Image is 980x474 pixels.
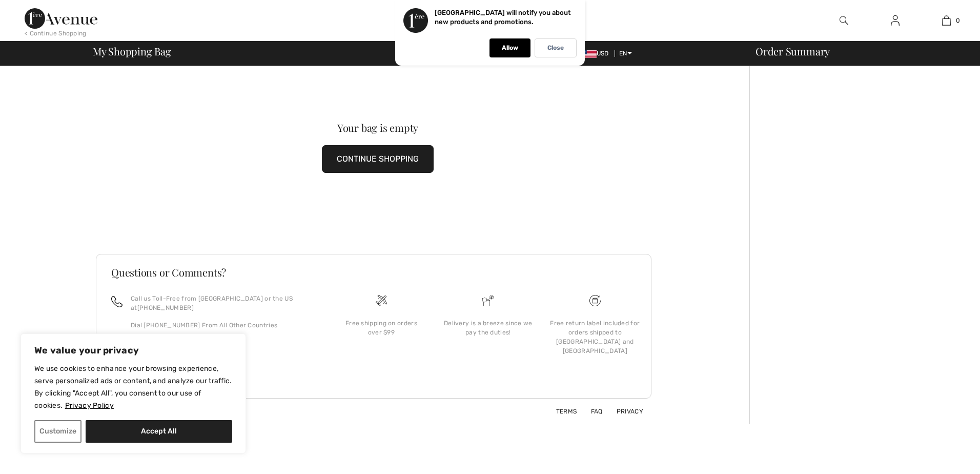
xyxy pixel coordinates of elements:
a: FAQ [579,408,603,415]
div: Order Summary [743,46,974,56]
p: Call us Toll-Free from [GEOGRAPHIC_DATA] or the US at [131,294,316,312]
button: CONTINUE SHOPPING [322,145,434,173]
span: 0 [956,16,960,25]
button: Accept All [86,420,232,443]
img: search the website [840,14,848,27]
div: Free return label included for orders shipped to [GEOGRAPHIC_DATA] and [GEOGRAPHIC_DATA] [550,319,640,355]
a: Privacy [604,408,643,415]
img: Free shipping on orders over $99 [589,295,601,306]
a: [PHONE_NUMBER] [137,304,194,311]
img: 1ère Avenue [25,8,97,29]
div: Free shipping on orders over $99 [336,319,426,337]
p: We value your privacy [34,344,232,357]
img: My Info [891,14,900,27]
p: Dial [PHONE_NUMBER] From All Other Countries [131,321,316,330]
div: We value your privacy [21,333,246,453]
img: Delivery is a breeze since we pay the duties! [482,295,494,306]
p: Close [547,44,564,52]
button: Customize [34,420,81,443]
p: [GEOGRAPHIC_DATA] will notify you about new products and promotions. [435,9,571,26]
span: My Shopping Bag [93,46,171,56]
a: Privacy Policy [65,401,114,410]
img: Free shipping on orders over $99 [376,295,387,306]
p: We use cookies to enhance your browsing experience, serve personalized ads or content, and analyz... [34,363,232,412]
a: 0 [921,14,971,27]
span: EN [619,50,632,57]
div: < Continue Shopping [25,29,87,38]
a: Sign In [883,14,908,27]
div: Your bag is empty [124,123,631,133]
span: USD [580,50,613,57]
a: Terms [544,408,577,415]
div: Delivery is a breeze since we pay the duties! [443,319,533,337]
img: US Dollar [580,50,597,58]
p: Allow [502,44,518,52]
img: call [111,296,122,307]
h3: Questions or Comments? [111,267,636,278]
img: My Bag [942,14,951,27]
